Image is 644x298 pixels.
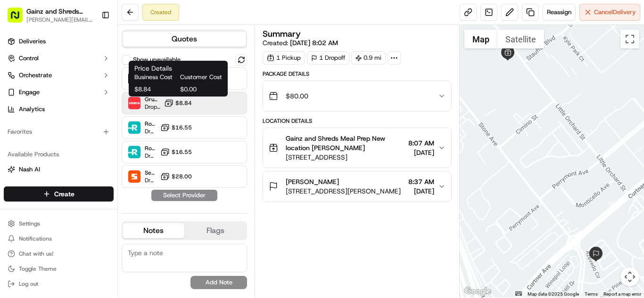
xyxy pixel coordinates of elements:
[83,171,103,179] span: [DATE]
[4,124,114,139] div: Favorites
[19,210,72,220] span: Knowledge Base
[145,169,157,177] span: Senpex (small package)
[464,30,497,48] button: Show street map
[286,91,308,101] span: $80.00
[29,146,76,153] span: [PERSON_NAME]
[133,56,181,64] label: Show unavailable
[4,85,114,100] button: Engage
[263,171,451,201] button: [PERSON_NAME][STREET_ADDRESS][PERSON_NAME]8:37 AM[DATE]
[19,280,38,288] span: Log out
[408,186,434,196] span: [DATE]
[180,85,222,94] span: $0.00
[4,147,114,162] div: Available Products
[4,102,114,117] a: Analytics
[4,262,114,275] button: Toggle Theme
[19,105,45,113] span: Analytics
[175,99,192,107] span: $8.84
[9,162,25,177] img: Andrew Aguliar
[620,30,639,48] button: Toggle fullscreen view
[594,8,636,16] span: Cancel Delivery
[263,81,451,111] button: $80.00
[547,8,571,16] span: Reassign
[408,148,434,157] span: [DATE]
[4,68,114,83] button: Orchestrate
[145,96,160,103] span: Grubhub
[4,51,114,66] button: Control
[263,128,451,168] button: Gainz and Shreds Meal Prep New location [PERSON_NAME][STREET_ADDRESS]8:07 AM[DATE]
[408,138,434,148] span: 8:07 AM
[263,117,452,125] div: Location Details
[528,291,579,297] span: Map data ©2025 Google
[19,71,52,80] span: Orchestrate
[4,217,114,230] button: Settings
[160,93,172,104] button: Start new chat
[145,128,157,135] span: Dropoff ETA -
[9,38,172,53] p: Welcome 👋
[263,70,452,78] div: Package Details
[286,177,339,186] span: [PERSON_NAME]
[76,207,155,224] a: 💻API Documentation
[4,232,114,245] button: Notifications
[307,51,349,64] div: 1 Dropoff
[123,32,246,47] button: Quotes
[128,121,140,134] img: Roadie Rush (P2P)
[19,88,40,97] span: Engage
[4,186,114,201] button: Create
[579,4,640,21] button: CancelDelivery
[172,148,192,156] span: $16.55
[172,173,192,180] span: $28.00
[180,73,222,81] span: Customer Cost
[128,146,140,158] img: Roadie (P2P)
[6,207,76,224] a: 📗Knowledge Base
[20,90,37,107] img: 5e9a9d7314ff4150bce227a61376b483.jpg
[164,98,192,108] button: $8.84
[160,147,192,157] button: $16.55
[620,267,639,286] button: Map camera controls
[78,146,82,153] span: •
[123,223,184,238] button: Notes
[89,210,151,220] span: API Documentation
[9,90,26,107] img: 1736555255976-a54dd68f-1ca7-489b-9aae-adbdc363a1c4
[145,177,157,184] span: Dropoff ETA 1 hour
[462,285,493,298] img: Google
[9,137,25,152] img: Liam S.
[145,103,160,111] span: Dropoff ETA 23 minutes
[26,16,94,24] span: [PERSON_NAME][EMAIL_ADDRESS][DOMAIN_NAME]
[83,146,103,153] span: [DATE]
[128,72,140,85] img: Uber
[263,51,305,64] div: 1 Pickup
[94,228,114,235] span: Pylon
[42,99,130,107] div: We're available if you need us!
[4,34,114,49] a: Deliveries
[286,134,405,153] span: Gainz and Shreds Meal Prep New location [PERSON_NAME]
[145,145,157,152] span: Roadie (P2P)
[263,38,338,48] span: Created:
[408,177,434,186] span: 8:37 AM
[160,123,192,132] button: $16.55
[80,211,87,219] div: 💻
[19,146,26,154] img: 1736555255976-a54dd68f-1ca7-489b-9aae-adbdc363a1c4
[462,285,493,298] a: Open this area in Google Maps (opens a new window)
[351,51,386,64] div: 0.9 mi
[19,54,39,63] span: Control
[134,85,176,94] span: $8.84
[286,153,405,162] span: [STREET_ADDRESS]
[290,39,338,47] span: [DATE] 8:02 AM
[19,235,52,242] span: Notifications
[26,7,94,16] button: Gainz and Shreds Meal Prep
[9,9,28,28] img: Nash
[19,265,57,273] span: Toggle Theme
[515,291,522,296] button: Keyboard shortcuts
[66,228,114,235] a: Powered byPylon
[134,73,176,81] span: Business Cost
[4,162,114,177] button: Nash AI
[19,165,40,174] span: Nash AI
[42,90,155,99] div: Start new chat
[603,291,641,297] a: Report a map error
[4,277,114,290] button: Log out
[263,30,301,38] h3: Summary
[29,171,76,179] span: [PERSON_NAME]
[8,165,110,174] a: Nash AI
[128,170,140,183] img: Senpex (small package)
